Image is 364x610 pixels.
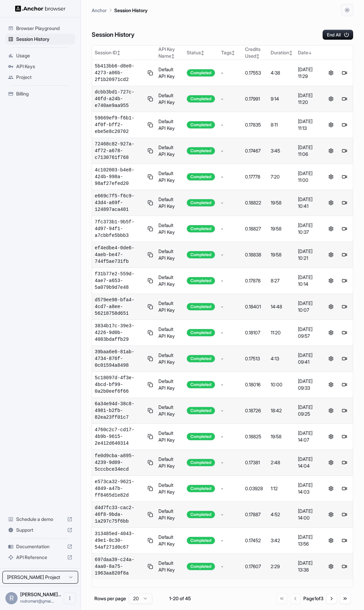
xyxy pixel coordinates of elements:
div: API Keys [5,61,75,72]
span: Schedule a demo [16,516,64,523]
div: - [221,459,240,466]
div: 9:14 [271,95,293,102]
span: d579ee98-bfa4-4cd7-a8ee-56218758d651 [95,297,145,317]
div: 2:48 [271,459,293,466]
div: Credits Used [245,46,265,59]
div: 0.17778 [245,173,265,180]
div: 0.18838 [245,251,265,258]
div: 0.17513 [245,355,265,362]
div: [DATE] 10:14 [298,274,320,287]
div: Completed [187,433,215,440]
div: [DATE] 11:20 [298,92,320,106]
div: Completed [187,381,215,388]
td: Default API Key [156,216,184,242]
div: Completed [187,303,215,310]
span: e669c7f5-f6c9-43d4-a69f-124897aca401 [95,193,145,213]
div: - [221,329,240,336]
div: [DATE] 09:41 [298,352,320,365]
div: Completed [187,355,215,362]
div: - [221,70,240,76]
div: 4:38 [271,70,293,76]
div: [DATE] 09:33 [298,378,320,391]
div: 0.18827 [245,225,265,232]
img: Anchor Logo [15,5,66,12]
div: 19:58 [271,251,293,258]
div: 0.18016 [245,381,265,388]
div: - [221,225,240,232]
div: [DATE] 11:00 [298,170,320,184]
span: ↕ [201,50,204,55]
div: 0.03928 [245,485,265,492]
span: e573ca32-9621-4849-a47b-ff8465d1e82d [95,478,145,499]
div: Tags [221,49,240,56]
div: 2:29 [271,563,293,570]
span: Documentation [16,543,64,550]
span: ↓ [308,50,312,55]
div: - [221,199,240,206]
td: Default API Key [156,372,184,398]
span: ef4edbe4-0de6-4aeb-be47-744f5ae731fb [95,245,145,265]
div: 18:42 [271,407,293,414]
p: Rows per page [94,595,126,602]
div: - [221,433,240,440]
span: rodromart@gmail.com [20,599,54,604]
span: ↕ [289,50,293,55]
div: 0.17887 [245,511,265,518]
div: [DATE] 09:57 [298,326,320,339]
div: Completed [187,69,215,77]
div: Browser Playground [5,23,75,34]
div: 14:48 [271,303,293,310]
td: Default API Key [156,86,184,112]
div: Documentation [5,541,75,552]
div: 0.17452 [245,537,265,544]
div: 0.17991 [245,95,265,102]
button: End All [323,30,353,40]
div: Completed [187,511,215,518]
span: f31b77e2-559d-4ae7-a653-5a079b9d7e48 [95,271,145,291]
div: - [221,277,240,284]
div: [DATE] 10:07 [298,300,320,313]
p: Session History [114,7,148,14]
div: - [221,563,240,570]
div: Schedule a demo [5,514,75,525]
td: Default API Key [156,190,184,216]
div: - [221,537,240,544]
span: 6a34e94d-38c8-4981-b2fb-82ea23ff01c7 [95,400,145,421]
button: Open menu [64,592,76,604]
span: API Keys [16,63,72,70]
div: - [221,173,240,180]
span: 59669ef9-f6b1-4f0f-bff2-ebe5e8c20702 [95,115,145,135]
div: 19:58 [271,199,293,206]
div: 11:20 [271,329,293,336]
div: Billing [5,88,75,99]
span: 5c18097d-4f3e-4bcd-bf99-0a2b0eef6f66 [95,375,145,395]
div: 0.17878 [245,277,265,284]
span: Support [16,527,64,533]
td: Default API Key [156,164,184,190]
div: Session ID [95,49,153,56]
div: 0.18401 [245,303,265,310]
div: Completed [187,459,215,466]
div: [DATE] 14:07 [298,430,320,443]
div: - [221,95,240,102]
div: Page 1 of 3 [303,595,324,602]
span: 7fc373b1-9b5f-4d97-94f1-a7cbbfe5bbb3 [95,219,145,239]
div: Project [5,72,75,83]
div: [DATE] 11:06 [298,144,320,158]
div: 8:27 [271,277,293,284]
div: 19:58 [271,225,293,232]
div: 4:52 [271,511,293,518]
div: [DATE] 09:25 [298,404,320,417]
span: 72468c82-927a-4f72-a678-c7130761f768 [95,141,145,161]
span: Billing [16,90,72,97]
td: Default API Key [156,60,184,86]
div: Completed [187,537,215,544]
div: Date [298,49,320,56]
div: 4:13 [271,355,293,362]
div: [DATE] 11:29 [298,66,320,80]
div: [DATE] 13:56 [298,534,320,547]
div: [DATE] 10:37 [298,222,320,235]
div: - [221,251,240,258]
div: 0.17381 [245,459,265,466]
span: 4760c2c7-cd17-4b9b-9615-2e412d640314 [95,426,145,447]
